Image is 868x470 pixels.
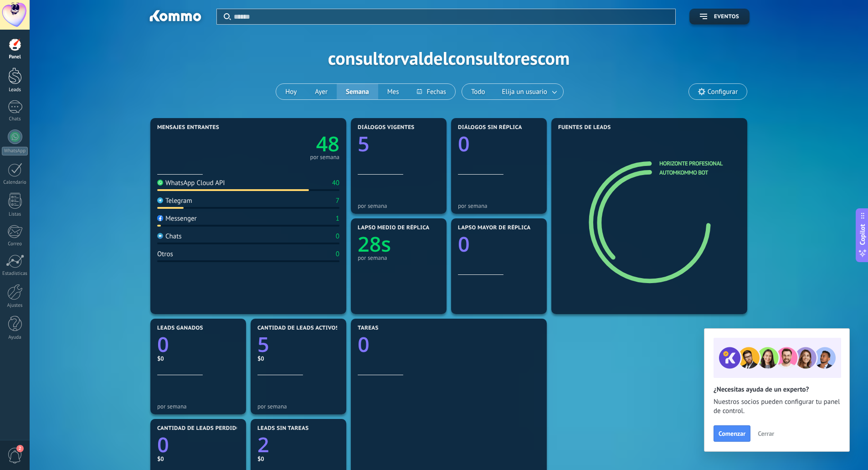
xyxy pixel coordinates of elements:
span: Diálogos sin réplica [458,124,522,131]
div: 0 [336,232,339,241]
div: Chats [157,232,182,241]
div: Correo [2,241,28,247]
div: por semana [358,202,440,209]
img: Chats [157,233,163,239]
text: 0 [157,331,169,358]
span: Configurar [708,88,738,96]
div: Leads [2,87,28,93]
span: Diálogos vigentes [358,124,415,131]
text: 0 [458,130,470,158]
span: Cantidad de leads perdidos [157,425,244,432]
span: Leads sin tareas [257,425,308,432]
a: 0 [358,331,540,358]
span: Tareas [358,325,379,331]
a: 0 [157,431,239,459]
span: 2 [16,445,24,452]
span: Leads ganados [157,325,203,331]
button: Mes [378,84,408,99]
div: por semana [458,202,540,209]
div: por semana [310,155,339,160]
button: Ayer [306,84,337,99]
button: Semana [337,84,378,99]
span: Comenzar [719,430,745,437]
button: Hoy [276,84,306,99]
text: 28s [358,230,391,258]
span: Cerrar [758,430,774,437]
div: Estadísticas [2,271,28,277]
text: 48 [316,130,339,158]
img: Telegram [157,197,163,203]
span: Nuestros socios pueden configurar tu panel de control. [714,398,840,416]
text: 0 [358,331,370,358]
div: Otros [157,250,173,258]
button: Cerrar [754,427,778,440]
div: $0 [157,455,239,463]
text: 2 [257,431,269,459]
img: WhatsApp Cloud API [157,180,163,186]
h2: ¿Necesitas ayuda de un experto? [714,385,840,394]
div: 40 [332,179,339,187]
span: Cantidad de leads activos [257,325,339,331]
span: Lapso medio de réplica [358,225,430,231]
button: Comenzar [714,425,750,442]
text: 5 [358,130,370,158]
div: Panel [2,54,28,60]
button: Eventos [689,9,750,25]
img: Messenger [157,215,163,221]
div: por semana [257,403,339,410]
text: 0 [458,230,470,258]
div: Ayuda [2,335,28,341]
div: WhatsApp [2,147,28,155]
div: Messenger [157,214,197,223]
button: Fechas [408,84,455,99]
div: WhatsApp Cloud API [157,179,225,187]
span: Eventos [714,14,739,20]
div: por semana [157,403,239,410]
span: Lapso mayor de réplica [458,225,530,231]
div: Ajustes [2,303,28,309]
button: Elija un usuario [494,84,563,99]
div: $0 [257,455,339,463]
div: 7 [336,196,339,205]
a: 5 [257,331,339,358]
div: Listas [2,212,28,217]
div: por semana [358,254,440,261]
div: Telegram [157,196,192,205]
div: $0 [257,355,339,362]
span: Elija un usuario [500,86,549,98]
span: Mensajes entrantes [157,124,219,131]
a: Horizonte Profesional [659,160,723,167]
text: 0 [157,431,169,459]
div: Calendario [2,180,28,186]
span: Fuentes de leads [558,124,611,131]
a: 0 [157,331,239,358]
a: 48 [248,130,339,158]
div: 0 [336,250,339,258]
text: 5 [257,331,269,358]
div: 1 [336,214,339,223]
div: $0 [157,355,239,362]
div: Chats [2,116,28,122]
a: automkommo bot [659,169,708,176]
a: 2 [257,431,339,459]
button: Todo [462,84,494,99]
span: Copilot [858,224,867,245]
